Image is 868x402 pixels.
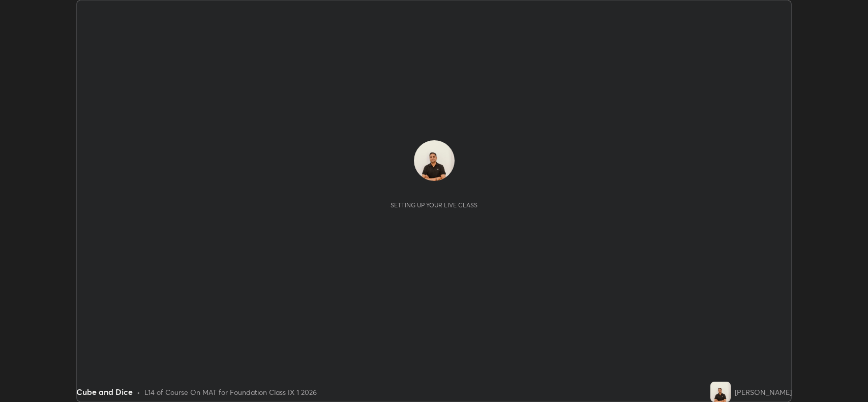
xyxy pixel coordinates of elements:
[76,386,133,398] div: Cube and Dice
[414,140,455,181] img: c6c4bda55b2f4167a00ade355d1641a8.jpg
[137,387,140,397] div: •
[391,201,477,209] div: Setting up your live class
[710,382,731,402] img: c6c4bda55b2f4167a00ade355d1641a8.jpg
[735,387,792,397] div: [PERSON_NAME]
[144,387,317,397] div: L14 of Course On MAT for Foundation Class IX 1 2026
